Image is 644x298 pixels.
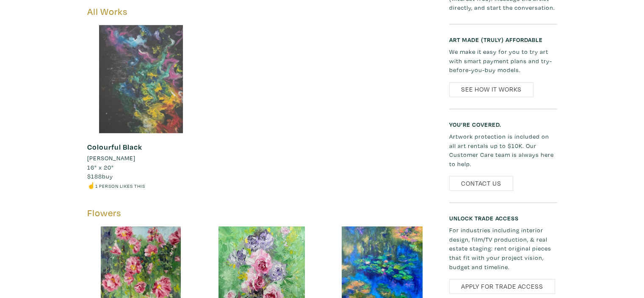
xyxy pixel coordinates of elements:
[449,176,513,191] a: Contact Us
[449,82,533,97] a: See How It Works
[95,183,145,189] small: 1 person likes this
[87,172,113,180] span: buy
[87,153,195,163] a: [PERSON_NAME]
[87,163,114,171] span: 16" x 20"
[87,153,135,163] li: [PERSON_NAME]
[87,181,195,190] li: ☝️
[449,279,555,294] a: Apply for Trade Access
[449,121,557,128] h6: You’re covered.
[87,207,437,219] h5: Flowers
[87,142,142,152] a: Colourful Black
[87,172,102,180] span: $188
[87,6,437,17] h5: All Works
[449,47,557,75] p: We make it easy for you to try art with smart payment plans and try-before-you-buy models.
[449,226,557,271] p: For industries including interior design, film/TV production, & real estate staging: rent origina...
[449,214,557,222] h6: Unlock Trade Access
[449,132,557,168] p: Artwork protection is included on all art rentals up to $10K. Our Customer Care team is always he...
[449,36,557,43] h6: Art made (truly) affordable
